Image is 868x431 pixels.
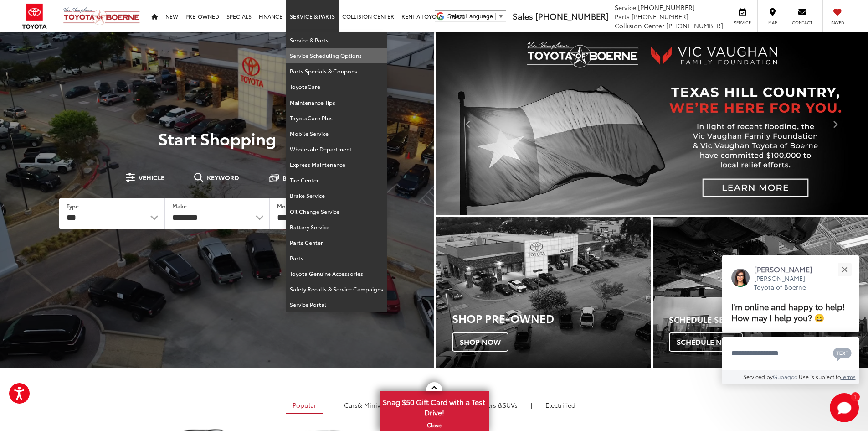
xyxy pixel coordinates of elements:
[277,202,294,210] label: Model
[327,400,333,410] li: |
[666,21,723,30] span: [PHONE_NUMBER]
[447,13,493,20] span: Select Language
[286,141,387,157] a: Wholesale Department
[669,332,743,352] span: Schedule Now
[773,373,799,380] a: Gubagoo.
[743,373,773,380] span: Serviced by
[139,174,164,181] span: Vehicle
[495,13,496,20] span: ​
[436,217,651,368] a: Shop Pre-Owned Shop Now
[653,217,868,368] div: Toyota
[827,20,847,26] span: Saved
[792,20,812,26] span: Contact
[762,20,782,26] span: Map
[830,343,854,363] button: Chat with SMS
[447,13,504,20] a: Select Language​
[513,10,533,22] span: Sales
[799,373,841,380] span: Use is subject to
[529,400,534,410] li: |
[286,48,387,63] a: Service Scheduling Options
[803,51,868,197] button: Click to view next picture.
[380,392,488,420] span: Snag $50 Gift Card with a Test Drive!
[286,32,387,48] a: Service & Parts: Opens in a new tab
[535,10,608,22] span: [PHONE_NUMBER]
[38,129,396,147] p: Start Shopping
[539,397,582,413] a: Electrified
[722,337,859,370] textarea: Type your message
[286,204,387,219] a: Oil Change Service
[286,219,387,235] a: Battery Service
[286,79,387,94] a: ToyotaCare
[452,332,508,352] span: Shop Now
[277,239,314,258] button: Reset
[286,95,387,110] a: Maintenance Tips
[498,13,504,20] span: ▼
[337,397,395,413] a: Cars
[456,397,524,413] a: SUVs
[286,188,387,203] a: Brake Service
[638,3,695,12] span: [PHONE_NUMBER]
[653,217,868,368] a: Schedule Service Schedule Now
[172,202,187,210] label: Make
[286,235,387,250] a: Parts Center: Opens in a new tab
[732,20,753,26] span: Service
[722,255,859,384] div: Close[PERSON_NAME][PERSON_NAME] Toyota of BoerneI'm online and happy to help! How may I help you?...
[286,250,387,266] a: Parts
[452,312,651,324] h3: Shop Pre-Owned
[632,12,688,21] span: [PHONE_NUMBER]
[67,202,79,210] label: Type
[731,300,845,323] span: I'm online and happy to help! How may I help you? 😀
[286,63,387,79] a: Parts Specials & Coupons
[286,126,387,141] a: Mobile Service
[286,266,387,281] a: Toyota Genuine Accessories: Opens in a new tab
[615,3,636,12] span: Service
[282,175,308,181] span: Budget
[286,297,387,312] a: Service Portal
[841,373,856,380] a: Terms
[830,393,859,422] button: Toggle Chat Window
[436,217,651,368] div: Toyota
[830,393,859,422] svg: Start Chat
[669,315,868,324] h4: Schedule Service
[615,12,630,21] span: Parts
[854,395,856,399] span: 1
[286,397,323,414] a: Popular
[436,51,501,197] button: Click to view previous picture.
[754,274,822,292] p: [PERSON_NAME] Toyota of Boerne
[754,264,822,274] p: [PERSON_NAME]
[207,174,239,181] span: Keyword
[615,21,664,30] span: Collision Center
[286,281,387,297] a: Safety Recalls & Service Campaigns: Opens in a new tab
[835,260,854,279] button: Close
[63,7,140,26] img: Vic Vaughan Toyota of Boerne
[286,172,387,188] a: Tire Center: Opens in a new tab
[286,110,387,126] a: ToyotaCare Plus
[286,157,387,172] a: Express Maintenance
[833,347,852,361] svg: Text
[358,400,388,410] span: & Minivan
